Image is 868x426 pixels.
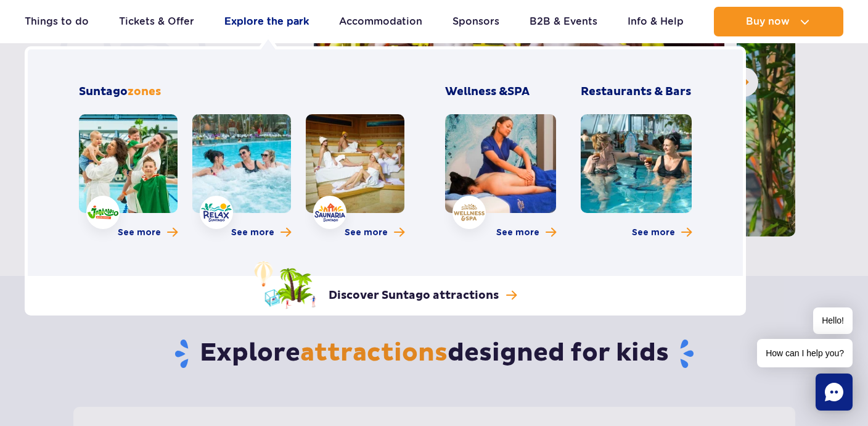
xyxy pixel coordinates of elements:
[530,7,597,36] a: B2B & Events
[714,7,843,36] button: Buy now
[339,7,422,36] a: Accommodation
[118,227,161,239] span: See more
[813,307,853,334] span: Hello!
[79,85,404,99] h2: Suntago
[628,7,684,36] a: Info & Help
[581,85,692,99] h3: Restaurants & Bars
[231,227,274,239] span: See more
[746,16,790,27] span: Buy now
[757,339,853,367] span: How can I help you?
[496,227,539,239] span: See more
[329,288,499,303] p: Discover Suntago attractions
[255,261,517,309] a: Discover Suntago attractions
[816,374,853,411] div: Chat
[118,227,178,239] a: More about Jamango zone
[128,85,161,99] span: zones
[345,227,404,239] a: More about Saunaria zone
[231,227,291,239] a: More about Relax zone
[507,85,530,99] span: SPA
[496,227,556,239] a: More about Wellness & SPA
[632,227,692,239] a: More about Restaurants & Bars
[119,7,194,36] a: Tickets & Offer
[452,7,499,36] a: Sponsors
[345,227,388,239] span: See more
[632,227,675,239] span: See more
[445,85,556,99] h3: Wellness &
[25,7,89,36] a: Things to do
[224,7,309,36] a: Explore the park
